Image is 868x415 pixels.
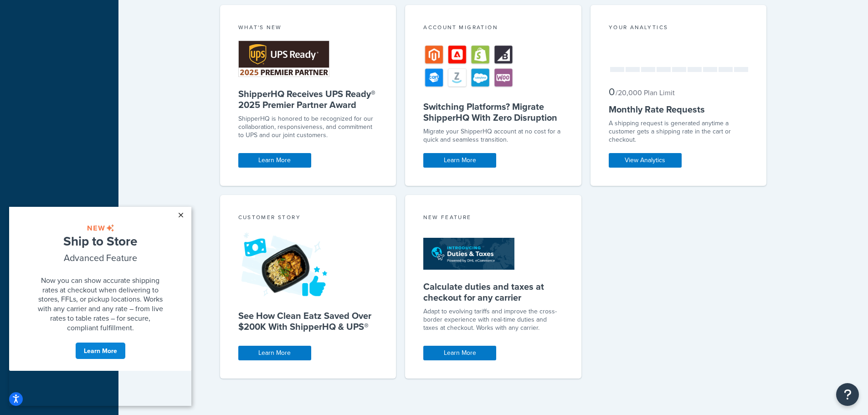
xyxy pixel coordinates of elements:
[609,84,615,99] span: 0
[423,213,563,224] div: New Feature
[423,281,563,303] h5: Calculate duties and taxes at checkout for any carrier
[423,101,563,123] h5: Switching Platforms? Migrate ShipperHQ With Zero Disruption
[238,213,378,224] div: Customer Story
[423,307,563,332] p: Adapt to evolving tariffs and improve the cross-border experience with real-time duties and taxes...
[238,88,378,110] h5: ShipperHQ Receives UPS Ready® 2025 Premier Partner Award
[29,68,154,126] span: Now you can show accurate shipping rates at checkout when delivering to stores, FFLs, or pickup l...
[238,23,378,34] div: What's New
[238,346,311,360] a: Learn More
[423,346,496,360] a: Learn More
[423,128,563,144] div: Migrate your ShipperHQ account at no cost for a quick and seamless transition.
[66,135,117,153] a: Learn More
[423,23,563,34] div: Account Migration
[616,87,675,98] small: / 20,000 Plan Limit
[423,153,496,168] a: Learn More
[238,310,378,332] h5: See How Clean Eatz Saved Over $200K With ShipperHQ & UPS®
[609,104,749,115] h5: Monthly Rate Requests
[238,115,378,139] p: ShipperHQ is honored to be recognized for our collaboration, responsiveness, and commitment to UP...
[238,153,311,168] a: Learn More
[55,44,128,57] span: Advanced Feature
[609,23,749,34] div: Your Analytics
[54,25,128,43] span: Ship to Store
[609,119,749,144] div: A shipping request is generated anytime a customer gets a shipping rate in the cart or checkout.
[836,383,859,406] button: Open Resource Center
[609,153,682,168] a: View Analytics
